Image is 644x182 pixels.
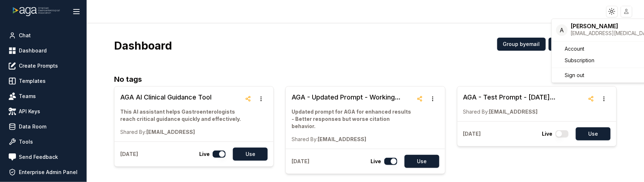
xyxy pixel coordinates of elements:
span: Subscription [565,57,595,64]
span: Sign out [565,72,585,79]
span: A [556,24,568,36]
span: Account [565,45,585,52]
